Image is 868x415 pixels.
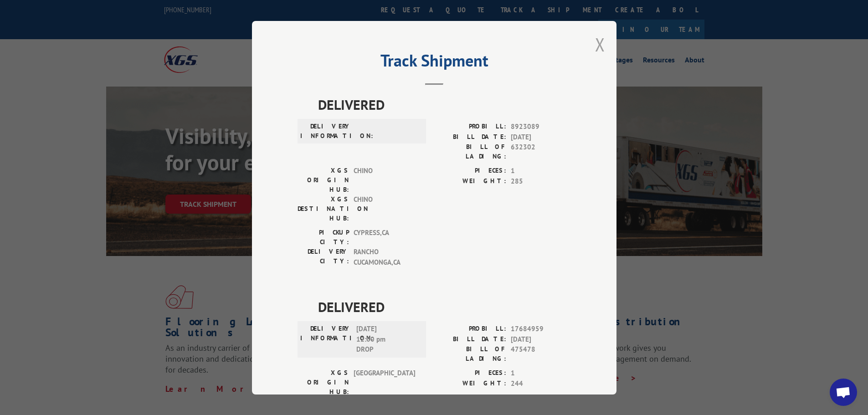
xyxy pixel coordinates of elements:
label: WEIGHT: [434,378,506,389]
span: [GEOGRAPHIC_DATA] [354,368,415,397]
label: PIECES: [434,166,506,176]
label: XGS ORIGIN HUB: [298,368,349,397]
span: DELIVERED [318,94,571,115]
span: [DATE] [511,334,571,344]
label: XGS ORIGIN HUB: [298,166,349,195]
span: 285 [511,176,571,186]
span: CYPRESS , CA [354,228,415,247]
span: CHINO [354,195,415,223]
div: Open chat [830,379,857,406]
span: 244 [511,378,571,389]
label: BILL DATE: [434,334,506,344]
span: DELIVERED [318,297,571,317]
span: 475478 [511,344,571,364]
span: 8923089 [511,122,571,132]
span: CHINO [354,166,415,195]
label: WEIGHT: [434,176,506,186]
label: PIECES: [434,368,506,379]
span: 632302 [511,142,571,161]
span: [DATE] 12:00 pm DROP [356,324,418,355]
span: RANCHO CUCAMONGA , CA [354,247,415,267]
label: PROBILL: [434,122,506,132]
label: BILL DATE: [434,132,506,142]
label: DELIVERY INFORMATION: [300,324,352,355]
label: XGS DESTINATION HUB: [298,195,349,223]
button: Close modal [595,32,605,56]
label: BILL OF LADING: [434,344,506,364]
span: 1 [511,368,571,379]
h2: Track Shipment [298,54,571,72]
span: [DATE] [511,132,571,142]
label: DELIVERY CITY: [298,247,349,267]
label: DELIVERY INFORMATION: [300,122,352,141]
span: 1 [511,166,571,176]
label: PROBILL: [434,324,506,334]
label: BILL OF LADING: [434,142,506,161]
span: 17684959 [511,324,571,334]
label: PICKUP CITY: [298,228,349,247]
